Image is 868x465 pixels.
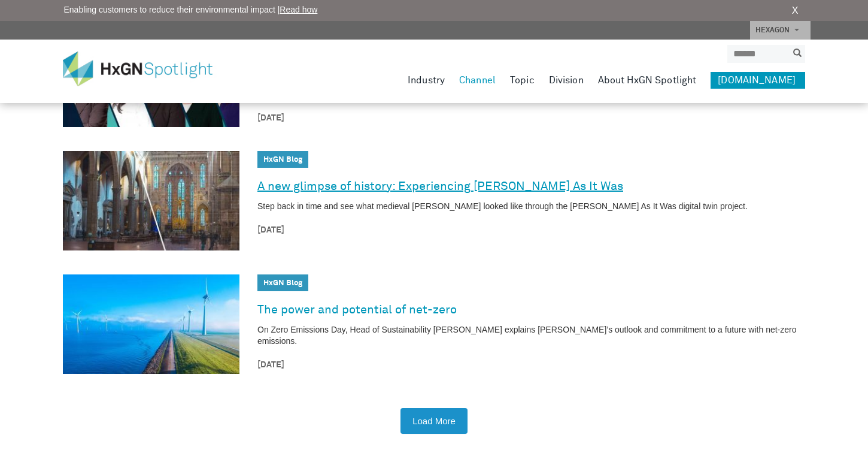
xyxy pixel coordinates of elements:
a: X [792,4,799,18]
p: On Zero Emissions Day, Head of Sustainability [PERSON_NAME] explains [PERSON_NAME]’s outlook and ... [257,324,805,347]
a: Industry [408,72,445,89]
img: HxGN Spotlight [63,52,230,86]
a: The power and potential of net-zero [257,300,457,319]
img: The power and potential of net-zero [63,274,239,374]
time: [DATE] [257,112,805,125]
a: Topic [510,72,535,89]
time: [DATE] [257,359,805,372]
a: A new glimpse of history: Experiencing [PERSON_NAME] As It Was [257,177,623,196]
a: HxGN Blog [263,156,302,164]
a: HxGN Blog [263,279,302,287]
span: Enabling customers to reduce their environmental impact | [64,4,318,16]
img: A new glimpse of history: Experiencing Florence As It Was [63,151,239,250]
time: [DATE] [257,224,805,237]
p: Step back in time and see what medieval [PERSON_NAME] looked like through the [PERSON_NAME] As It... [257,201,805,212]
a: Channel [459,72,496,89]
a: HEXAGON [750,21,811,40]
a: [DOMAIN_NAME] [711,72,805,89]
a: Division [549,72,584,89]
a: About HxGN Spotlight [598,72,697,89]
button: Load More [400,408,468,434]
a: Read how [280,5,317,14]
